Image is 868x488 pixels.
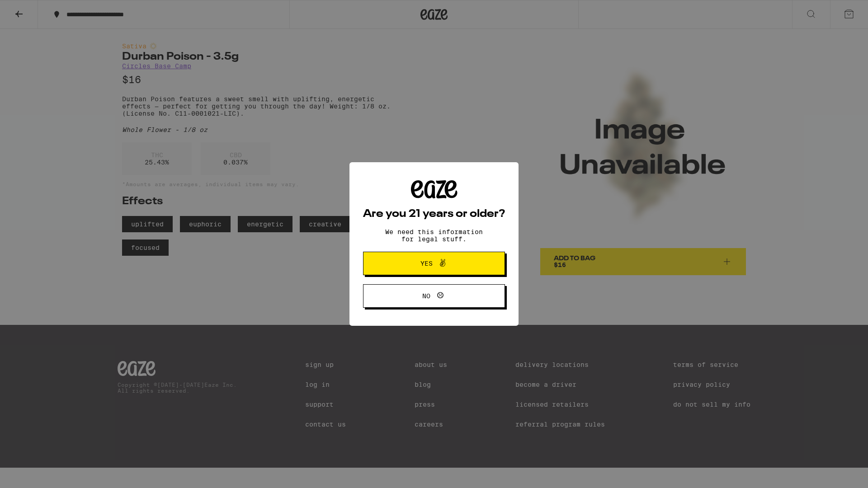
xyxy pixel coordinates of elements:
[811,461,859,483] iframe: Opens a widget where you can find more information
[420,260,433,267] span: Yes
[363,252,505,275] button: Yes
[377,228,491,243] p: We need this information for legal stuff.
[363,284,505,308] button: No
[363,209,505,220] h2: Are you 21 years or older?
[422,293,430,299] span: No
